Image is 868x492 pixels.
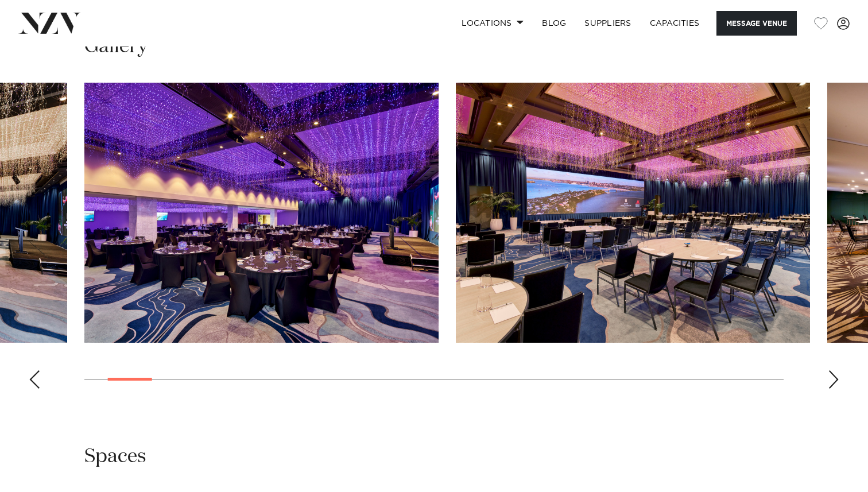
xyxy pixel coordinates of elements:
[641,11,709,36] a: Capacities
[18,13,81,33] img: nzv-logo.png
[452,11,533,36] a: Locations
[84,83,439,343] swiper-slide: 2 / 30
[84,34,148,60] h2: Gallery
[716,11,797,36] button: Message Venue
[575,11,640,36] a: SUPPLIERS
[84,444,146,470] h2: Spaces
[456,83,810,343] swiper-slide: 3 / 30
[533,11,575,36] a: BLOG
